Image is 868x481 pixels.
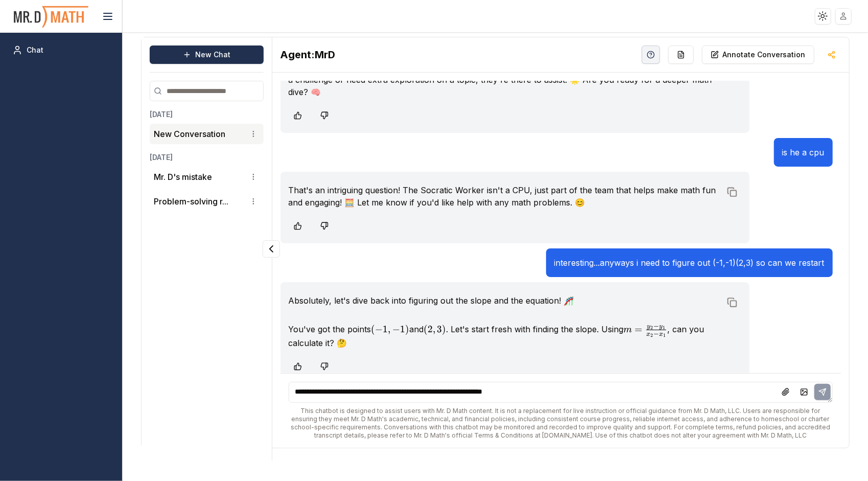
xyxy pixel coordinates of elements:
[666,334,667,336] span: ​
[666,326,667,328] span: ​
[150,152,263,163] h3: [DATE]
[247,128,260,140] button: Conversation options
[154,195,228,208] button: Problem-solving r...
[8,41,114,59] a: Chat
[653,322,659,330] span: −
[13,3,89,30] img: PromptOwl
[392,324,400,335] span: −
[289,294,721,307] p: Absolutely, let's dive back into figuring out the slope and the equation! 🎢
[424,324,428,335] span: (
[642,45,660,64] button: Help Videos
[247,171,260,183] button: Conversation options
[659,323,663,330] span: y
[154,128,225,140] p: New Conversation
[263,240,280,258] button: Collapse panel
[650,325,653,331] span: 2
[782,146,825,158] p: is he a cpu
[280,48,336,62] h2: MrD
[289,407,833,440] div: This chatbot is designed to assist users with Mr. D Math content. It is not a replacement for liv...
[150,45,263,64] button: New Chat
[383,324,388,335] span: 1
[668,45,694,64] button: Re-Fill Questions
[376,324,383,335] span: −
[646,331,650,337] span: x
[27,45,43,55] span: Chat
[437,324,442,335] span: 3
[154,171,212,183] p: Mr. D's mistake
[659,331,663,337] span: x
[702,45,814,64] button: Annotate Conversation
[663,325,665,331] span: 1
[428,324,433,335] span: 2
[723,50,806,60] p: Annotate Conversation
[836,9,851,24] img: placeholder-user.jpg
[371,324,376,335] span: (
[405,324,409,335] span: )
[647,323,650,330] span: y
[247,195,260,208] button: Conversation options
[289,323,721,349] p: You've got the points and . Let's start fresh with finding the slope. Using , can you calculate i...
[400,324,405,335] span: 1
[433,324,435,335] span: ,
[442,324,446,335] span: )
[635,324,642,335] span: =
[666,324,667,333] span: ​
[150,109,263,120] h3: [DATE]
[289,184,721,209] p: That's an intriguing question! The Socratic Worker isn't a CPU, just part of the team that helps ...
[623,325,632,334] span: m
[388,324,391,335] span: ,
[554,257,825,269] p: interesting...anyways i need to figure out (-1,-1)(2,3) so can we restart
